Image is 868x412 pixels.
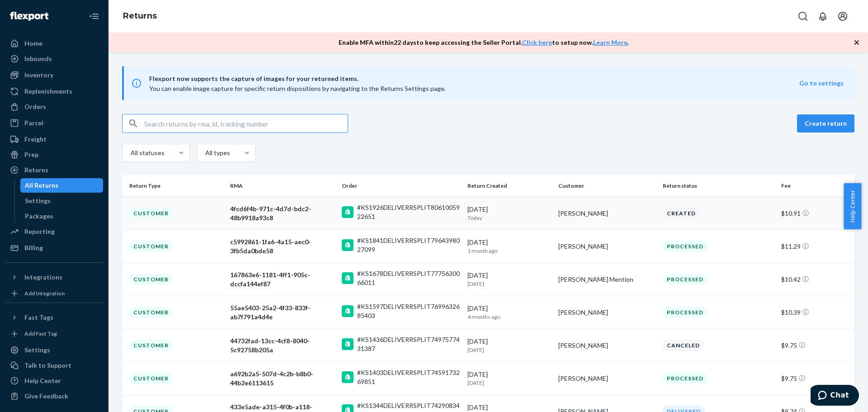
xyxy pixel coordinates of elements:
[778,263,854,296] td: $10.42
[230,303,335,322] div: 55ae5403-25a2-4f33-833f-ab7f791a4d4e
[5,68,103,82] a: Inventory
[558,341,656,350] div: [PERSON_NAME]
[5,163,103,177] a: Returns
[357,203,460,221] div: #KS1926DELIVERRSPLIT8061005922651
[5,224,103,239] a: Reporting
[555,175,659,197] th: Customer
[467,247,551,255] p: 1 month ago
[659,175,778,197] th: Return status
[230,270,335,289] div: 167863e6-1181-4ff1-905c-dccfa144ef87
[663,274,708,285] div: Processed
[24,243,43,252] div: Billing
[5,99,103,114] a: Orders
[338,175,464,197] th: Order
[357,302,460,320] div: #KS1597DELIVERRSPLIT7699632685403
[144,114,348,133] input: Search returns by rma, id, tracking number
[10,12,48,21] img: Flexport logo
[663,208,700,219] div: Created
[25,196,51,205] div: Settings
[24,376,61,385] div: Help Center
[464,175,555,197] th: Return Created
[467,271,551,288] div: [DATE]
[778,329,854,362] td: $9.75
[5,343,103,357] a: Settings
[230,336,335,355] div: 44732fad-13cc-4cf8-8040-5c92758b205a
[230,204,335,223] div: 4fcd6f4b-971c-4d7d-bdc2-48b9918a93c8
[20,209,104,223] a: Packages
[357,335,460,353] div: #KS1436DELIVERRSPLIT7497577431387
[230,237,335,256] div: c5992861-1fa6-4a15-aec0-3fb5da0bde58
[149,85,446,92] span: You can enable image capture for specific return dispositions by navigating to the Returns Settin...
[797,114,854,133] button: Create return
[24,361,71,370] div: Talk to Support
[814,7,832,25] button: Open notifications
[558,209,656,218] div: [PERSON_NAME]
[778,362,854,395] td: $9.75
[24,346,50,355] div: Settings
[85,7,103,25] button: Close Navigation
[5,52,103,66] a: Inbounds
[24,392,68,401] div: Give Feedback
[5,132,103,147] a: Freight
[467,313,551,321] p: 4 months ago
[357,269,460,287] div: #KS1678DELIVERRSPLIT7775630066011
[24,227,55,236] div: Reporting
[149,73,799,84] span: Flexport now supports the capture of images for your returned items.
[522,38,552,46] a: Click here
[467,337,551,354] div: [DATE]
[24,273,62,282] div: Integrations
[5,270,103,284] button: Integrations
[467,238,551,255] div: [DATE]
[794,7,812,25] button: Open Search Box
[24,102,46,111] div: Orders
[123,11,157,21] a: Returns
[129,373,173,384] div: Customer
[5,36,103,51] a: Home
[811,385,859,407] iframe: Opens a widget where you can chat to one of our agents
[778,230,854,263] td: $11.29
[663,307,708,318] div: Processed
[20,178,104,193] a: All Returns
[24,135,47,144] div: Freight
[778,296,854,329] td: $10.39
[778,197,854,230] td: $10.91
[131,148,163,157] div: All statuses
[663,241,708,252] div: Processed
[5,116,103,130] a: Parcel
[24,118,43,128] div: Parcel
[129,274,173,285] div: Customer
[20,194,104,208] a: Settings
[129,307,173,318] div: Customer
[663,340,704,351] div: Canceled
[558,275,656,284] div: [PERSON_NAME] Mention
[467,280,551,288] p: [DATE]
[24,71,53,80] div: Inventory
[778,175,854,197] th: Fee
[205,148,229,157] div: All types
[834,7,852,25] button: Open account menu
[129,208,173,219] div: Customer
[5,84,103,99] a: Replenishments
[25,212,53,221] div: Packages
[24,39,42,48] div: Home
[25,181,58,190] div: All Returns
[844,183,861,229] button: Help Center
[558,308,656,317] div: [PERSON_NAME]
[122,175,226,197] th: Return Type
[24,166,48,175] div: Returns
[24,150,38,159] div: Prep
[5,389,103,403] button: Give Feedback
[129,241,173,252] div: Customer
[467,205,551,222] div: [DATE]
[5,328,103,339] a: Add Fast Tag
[5,358,103,373] button: Talk to Support
[24,87,72,96] div: Replenishments
[558,374,656,383] div: [PERSON_NAME]
[593,38,627,46] a: Learn More
[467,379,551,387] p: [DATE]
[5,241,103,255] a: Billing
[226,175,338,197] th: RMA
[558,242,656,251] div: [PERSON_NAME]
